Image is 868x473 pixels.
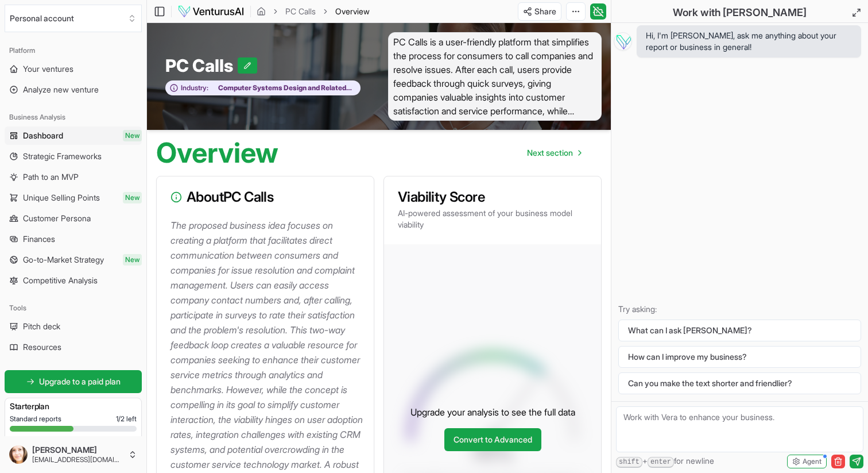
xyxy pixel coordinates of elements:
[534,6,556,17] span: Share
[5,126,142,145] a: DashboardNew
[618,372,861,394] button: Can you make the text shorter and friendlier?
[527,147,573,159] span: Next section
[156,139,278,167] h1: Overview
[673,5,807,21] h2: Work with [PERSON_NAME]
[10,401,137,412] h3: Starter plan
[23,254,104,266] span: Go-to-Market Strategy
[39,376,121,387] span: Upgrade to a paid plan
[116,414,137,424] span: 1 / 2 left
[177,5,245,18] img: logo
[787,455,827,468] button: Agent
[123,254,142,266] span: New
[5,209,142,228] a: Customer Persona
[616,457,642,468] kbd: shift
[518,2,561,21] button: Share
[518,141,590,164] nav: pagination
[616,455,714,468] span: + for newline
[181,83,208,93] span: Industry:
[388,32,602,121] span: PC Calls is a user-friendly platform that simplifies the process for consumers to call companies ...
[23,130,63,141] span: Dashboard
[5,441,142,468] button: [PERSON_NAME][EMAIL_ADDRESS][DOMAIN_NAME]
[257,6,370,17] nav: breadcrumb
[618,320,861,341] button: What can I ask [PERSON_NAME]?
[618,346,861,368] button: How can I improve my business?
[23,151,102,162] span: Strategic Frameworks
[23,171,79,183] span: Path to an MVP
[170,190,360,204] h3: About PC Calls
[23,84,99,95] span: Analyze new venture
[123,130,142,141] span: New
[648,457,674,468] kbd: enter
[23,275,98,286] span: Competitive Analysis
[5,189,142,207] a: Unique Selling PointsNew
[5,299,142,317] div: Tools
[646,30,852,53] span: Hi, I'm [PERSON_NAME], ask me anything about your report or business in general!
[5,108,142,126] div: Business Analysis
[10,414,61,424] span: Standard reports
[5,5,142,32] button: Select an organization
[444,428,541,451] a: Convert to Advanced
[165,80,361,96] button: Industry:Computer Systems Design and Related Services
[5,41,142,60] div: Platform
[5,147,142,166] a: Strategic Frameworks
[518,141,590,164] a: Go to next page
[32,455,123,464] span: [EMAIL_ADDRESS][DOMAIN_NAME]
[398,190,587,204] h3: Viability Score
[9,445,28,464] img: ACg8ocJT506QIl5nQ2c9WTK8AJyCGhiITjoepCxKL4fqj4HX7pT7oiVk=s96-c
[5,271,142,290] a: Competitive Analysis
[23,63,73,75] span: Your ventures
[335,6,370,17] span: Overview
[5,317,142,336] a: Pitch deck
[23,341,61,353] span: Resources
[5,168,142,186] a: Path to an MVP
[5,370,142,393] a: Upgrade to a paid plan
[5,60,142,78] a: Your ventures
[803,457,821,466] span: Agent
[5,338,142,356] a: Resources
[165,55,238,76] span: PC Calls
[398,207,587,230] p: AI-powered assessment of your business model viability
[410,405,575,419] p: Upgrade your analysis to see the full data
[23,192,100,203] span: Unique Selling Points
[5,80,142,99] a: Analyze new venture
[23,233,55,245] span: Finances
[5,251,142,269] a: Go-to-Market StrategyNew
[32,445,123,455] span: [PERSON_NAME]
[23,213,91,224] span: Customer Persona
[618,303,861,315] p: Try asking:
[5,230,142,248] a: Finances
[285,6,316,17] a: PC Calls
[23,321,60,332] span: Pitch deck
[208,83,354,93] span: Computer Systems Design and Related Services
[123,192,142,203] span: New
[614,32,632,51] img: Vera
